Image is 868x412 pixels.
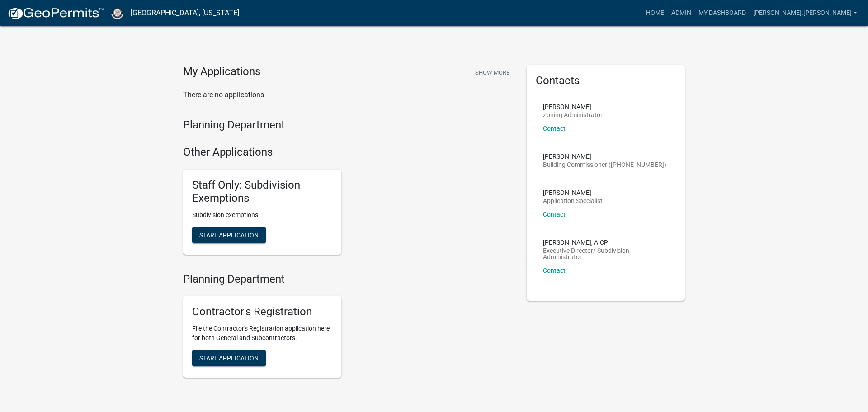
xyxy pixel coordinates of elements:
[192,350,266,366] button: Start Application
[183,118,513,132] h4: Planning Department
[543,267,566,274] a: Contact
[192,305,332,318] h5: Contractor's Registration
[111,7,123,19] img: Cass County, Indiana
[543,104,603,110] p: [PERSON_NAME]
[183,146,513,159] h4: Other Applications
[536,74,676,87] h5: Contacts
[199,231,259,238] span: Start Application
[183,146,513,261] wm-workflow-list-section: Other Applications
[192,179,332,205] h5: Staff Only: Subdivision Exemptions
[543,189,603,196] p: [PERSON_NAME]
[192,210,332,220] p: Subdivision exemptions
[183,65,260,79] h4: My Applications
[199,355,259,362] span: Start Application
[192,324,332,343] p: File the Contractor's Registration application here for both General and Subcontractors.
[543,161,666,168] p: Building Commissioner ([PHONE_NUMBER])
[472,65,513,80] button: Show More
[695,5,750,22] a: My Dashboard
[543,153,666,160] p: [PERSON_NAME]
[543,125,566,132] a: Contact
[543,198,603,204] p: Application Specialist
[192,227,266,243] button: Start Application
[668,5,695,22] a: Admin
[543,247,669,260] p: Executive Director/ Subdivision Administrator
[642,5,668,22] a: Home
[543,112,603,118] p: Zoning Administrator
[543,239,669,246] p: [PERSON_NAME], AICP
[131,5,239,21] a: [GEOGRAPHIC_DATA], [US_STATE]
[183,273,513,286] h4: Planning Department
[543,211,566,218] a: Contact
[750,5,861,22] a: [PERSON_NAME].[PERSON_NAME]
[183,90,513,100] p: There are no applications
